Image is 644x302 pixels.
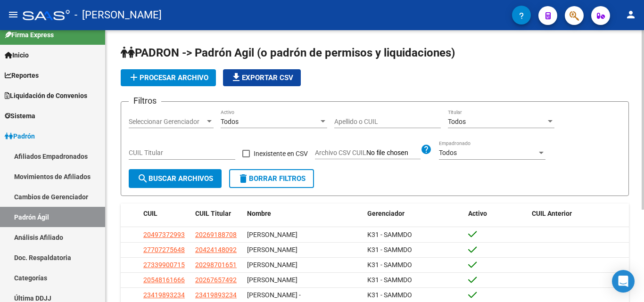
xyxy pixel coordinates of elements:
[464,204,528,224] datatable-header-cell: Activo
[247,291,301,299] span: [PERSON_NAME] -
[195,231,237,238] span: 20269188708
[612,270,635,293] div: Open Intercom Messenger
[129,169,222,188] button: Buscar Archivos
[129,94,161,107] h3: Filtros
[231,72,242,83] mat-icon: file_download
[5,131,35,141] span: Padrón
[229,169,314,188] button: Borrar Filtros
[129,118,205,126] span: Seleccionar Gerenciador
[367,276,412,284] span: K31 - SAMMDO
[366,149,421,157] input: Archivo CSV CUIL
[121,69,216,86] button: Procesar archivo
[143,210,157,217] span: CUIL
[140,204,191,224] datatable-header-cell: CUIL
[195,246,237,253] span: 20424148092
[254,148,308,159] span: Inexistente en CSV
[128,72,140,83] mat-icon: add
[247,210,271,217] span: Nombre
[421,144,432,155] mat-icon: help
[128,73,208,82] span: Procesar archivo
[367,246,412,253] span: K31 - SAMMDO
[195,261,237,269] span: 20298701651
[195,210,231,217] span: CUIL Titular
[367,261,412,269] span: K31 - SAMMDO
[195,276,237,284] span: 20267657492
[143,231,185,238] span: 20497372993
[137,174,213,183] span: Buscar Archivos
[143,261,185,269] span: 27339900715
[223,69,301,86] button: Exportar CSV
[367,210,405,217] span: Gerenciador
[243,204,363,224] datatable-header-cell: Nombre
[315,149,366,156] span: Archivo CSV CUIL
[5,30,54,40] span: Firma Express
[143,291,185,299] span: 23419893234
[532,210,572,217] span: CUIL Anterior
[137,173,149,184] mat-icon: search
[367,231,412,238] span: K31 - SAMMDO
[5,50,29,60] span: Inicio
[448,118,466,125] span: Todos
[625,9,636,20] mat-icon: person
[247,261,297,269] span: [PERSON_NAME]
[528,204,629,224] datatable-header-cell: CUIL Anterior
[238,173,249,184] mat-icon: delete
[191,204,243,224] datatable-header-cell: CUIL Titular
[143,246,185,253] span: 27707275648
[5,70,39,81] span: Reportes
[5,111,35,121] span: Sistema
[367,291,412,299] span: K31 - SAMMDO
[221,118,239,125] span: Todos
[121,46,455,59] span: PADRON -> Padrón Agil (o padrón de permisos y liquidaciones)
[468,210,487,217] span: Activo
[231,73,293,82] span: Exportar CSV
[238,174,305,183] span: Borrar Filtros
[363,204,465,224] datatable-header-cell: Gerenciador
[247,231,297,238] span: [PERSON_NAME]
[5,90,87,101] span: Liquidación de Convenios
[439,149,457,156] span: Todos
[247,276,297,284] span: [PERSON_NAME]
[143,276,185,284] span: 20548161666
[74,5,162,25] span: - [PERSON_NAME]
[195,291,237,299] span: 23419893234
[8,9,19,20] mat-icon: menu
[247,246,297,253] span: [PERSON_NAME]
